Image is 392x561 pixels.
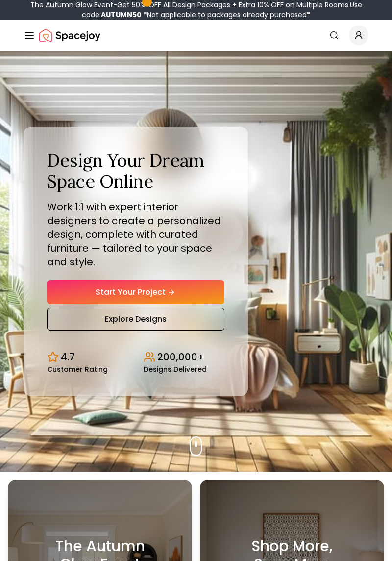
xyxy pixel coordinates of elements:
[39,25,100,45] a: Spacejoy
[47,366,108,373] small: Customer Rating
[47,280,224,304] a: Start Your Project
[47,200,224,269] p: Work 1:1 with expert interior designers to create a personalized design, complete with curated fu...
[47,342,224,373] div: Design stats
[47,308,224,331] a: Explore Designs
[39,25,100,45] img: Spacejoy Logo
[144,366,207,373] small: Designs Delivered
[157,350,204,364] p: 200,000+
[61,350,75,364] p: 4.7
[142,10,310,20] span: *Not applicable to packages already purchased*
[24,20,368,51] nav: Global
[101,10,142,20] b: AUTUMN50
[47,150,224,192] h1: Design Your Dream Space Online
